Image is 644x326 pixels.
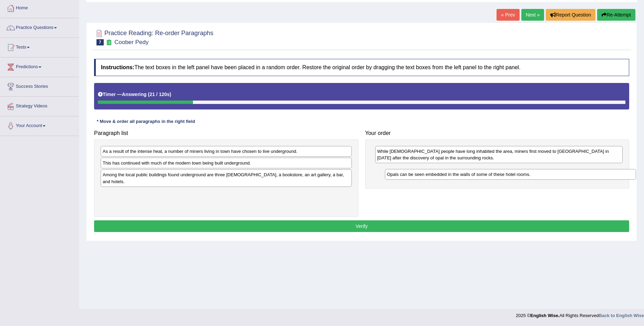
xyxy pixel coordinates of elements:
a: Success Stories [0,77,79,94]
h4: Paragraph list [94,130,358,136]
div: Opals can be seen embedded in the walls of some of these hotel rooms. [385,169,636,180]
b: Answering [122,92,147,97]
div: While [DEMOGRAPHIC_DATA] people have long inhabited the area, miners first moved to [GEOGRAPHIC_D... [375,146,623,163]
a: Practice Questions [0,18,79,35]
a: Back to English Wise [599,313,644,318]
a: Next » [521,9,544,21]
a: Predictions [0,57,79,75]
h2: Practice Reading: Re-order Paragraphs [94,28,213,45]
button: Verify [94,220,629,232]
div: 2025 © All Rights Reserved [516,309,644,319]
b: 21 / 120s [150,92,170,97]
div: * Move & order all paragraphs in the right field [94,118,198,125]
span: 7 [96,39,104,45]
h4: Your order [365,130,630,136]
h5: Timer — [98,92,171,97]
small: Exam occurring question [105,39,113,46]
a: Tests [0,38,79,55]
strong: English Wise. [530,313,559,318]
div: Among the local public buildings found underground are three [DEMOGRAPHIC_DATA], a bookstore, an ... [101,169,352,187]
small: Coober Pedy [114,39,149,45]
a: « Prev [497,9,519,21]
div: This has continued with much of the modern town being built underground. [101,158,352,168]
a: Strategy Videos [0,97,79,114]
b: ) [170,92,171,97]
b: Instructions: [101,64,134,70]
b: ( [148,92,150,97]
a: Your Account [0,116,79,134]
button: Report Question [546,9,595,21]
h4: The text boxes in the left panel have been placed in a random order. Restore the original order b... [94,59,629,76]
button: Re-Attempt [597,9,635,21]
div: As a result of the intense heat, a number of miners living in town have chosen to live underground. [101,146,352,157]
